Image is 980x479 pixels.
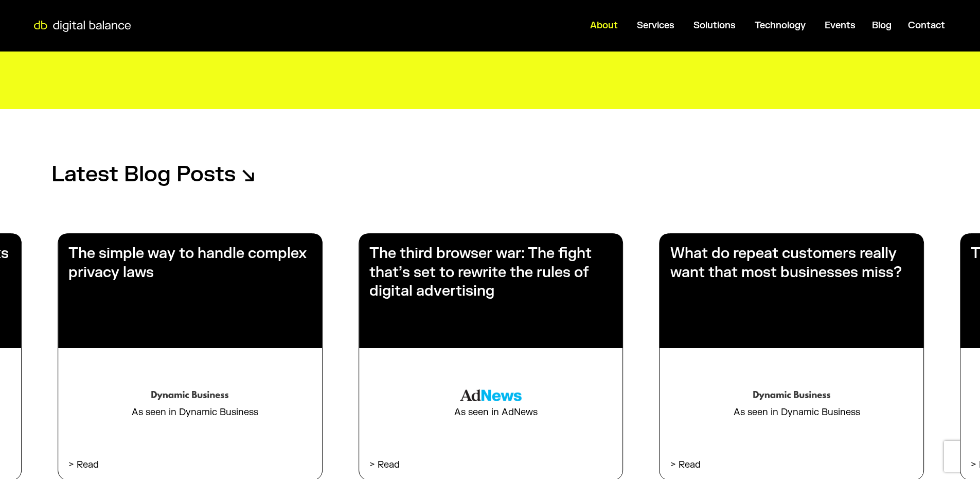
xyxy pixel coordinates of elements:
[140,15,953,36] nav: Menu
[26,21,139,32] img: Digital Balance logo
[825,20,856,31] a: Events
[872,20,892,31] a: Blog
[68,459,312,471] p: > Read
[637,20,674,31] a: Services
[590,20,618,31] a: About
[670,459,914,471] p: > Read
[670,244,914,282] h3: What do repeat customers really want that most businesses miss?
[908,20,945,31] a: Contact
[723,401,860,418] div: As seen in Dynamic Business
[755,20,806,31] a: Technology
[369,459,613,471] p: > Read
[693,20,736,31] a: Solutions
[444,401,538,418] div: As seen in AdNews
[369,244,613,300] h3: The third browser war: The fight that’s set to rewrite the rules of digital advertising
[68,244,312,282] h3: The simple way to handle complex privacy laws
[121,401,258,418] div: As seen in Dynamic Business
[140,15,953,36] div: Menu Toggle
[51,161,255,188] a: Latest Blog Posts ↘︎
